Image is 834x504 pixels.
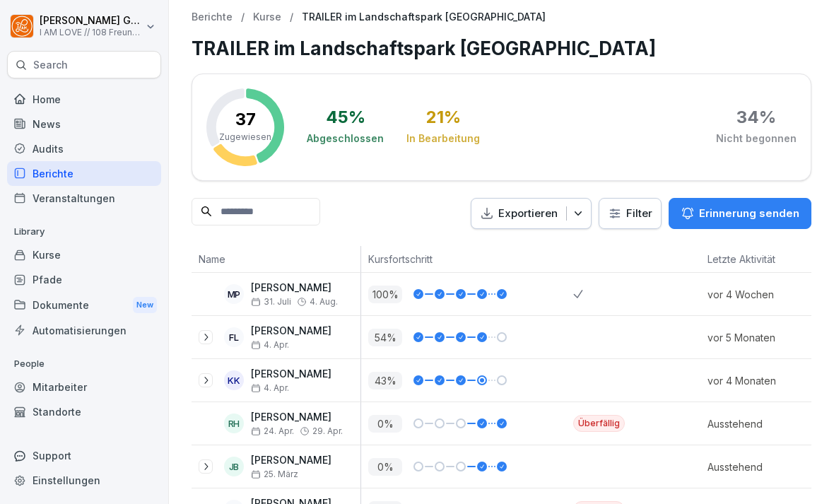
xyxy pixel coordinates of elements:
[7,399,161,424] a: Standorte
[307,131,384,146] div: Abgeschlossen
[707,416,806,431] p: Ausstehend
[224,327,244,347] div: FL
[7,242,161,267] a: Kurse
[707,330,806,345] p: vor 5 Monaten
[669,198,811,229] button: Erinnerung senden
[224,370,244,390] div: KK
[716,131,797,146] div: Nicht begonnen
[251,340,289,350] span: 4. Apr.
[312,426,343,436] span: 29. Apr.
[199,252,353,266] p: Name
[7,186,161,211] a: Veranstaltungen
[224,284,244,304] div: MP
[7,443,161,468] div: Support
[251,297,291,307] span: 31. Juli
[241,11,245,23] p: /
[310,297,338,307] span: 4. Aug.
[224,414,244,433] div: RH
[368,372,402,389] p: 43 %
[707,459,806,474] p: Ausstehend
[7,353,161,375] p: People
[251,411,343,423] p: [PERSON_NAME]
[219,131,271,143] p: Zugewiesen
[368,415,402,433] p: 0 %
[707,373,806,388] p: vor 4 Monaten
[290,11,293,23] p: /
[192,35,811,62] h1: TRAILER im Landschaftspark [GEOGRAPHIC_DATA]
[406,131,480,146] div: In Bearbeitung
[40,28,143,37] p: I AM LOVE // 108 Freunde GmbH
[251,469,298,479] span: 25. März
[7,292,161,318] div: Dokumente
[368,286,402,303] p: 100 %
[426,109,461,126] div: 21 %
[599,199,661,229] button: Filter
[192,11,233,23] a: Berichte
[707,252,799,266] p: Letzte Aktivität
[7,87,161,112] a: Home
[368,458,402,476] p: 0 %
[251,325,331,337] p: [PERSON_NAME]
[251,282,338,294] p: [PERSON_NAME]
[251,383,289,393] span: 4. Apr.
[368,252,566,266] p: Kursfortschritt
[368,329,402,346] p: 54 %
[699,206,799,221] p: Erinnerung senden
[7,136,161,161] a: Audits
[471,198,592,230] button: Exportieren
[7,221,161,243] p: Library
[707,287,806,302] p: vor 4 Wochen
[7,161,161,186] a: Berichte
[251,368,331,380] p: [PERSON_NAME]
[326,109,365,126] div: 45 %
[736,109,776,126] div: 34 %
[251,455,331,467] p: [PERSON_NAME]
[608,206,652,221] div: Filter
[251,426,294,436] span: 24. Apr.
[253,11,281,23] a: Kurse
[40,15,143,27] p: [PERSON_NAME] Gerritzen
[302,11,546,23] p: TRAILER im Landschaftspark [GEOGRAPHIC_DATA]
[573,415,625,432] div: Überfällig
[7,375,161,399] a: Mitarbeiter
[7,292,161,318] a: DokumenteNew
[224,457,244,476] div: JB
[7,468,161,493] a: Einstellungen
[133,297,157,313] div: New
[33,58,68,72] p: Search
[235,111,256,128] p: 37
[7,318,161,343] a: Automatisierungen
[7,267,161,292] a: Pfade
[7,112,161,136] a: News
[498,206,558,222] p: Exportieren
